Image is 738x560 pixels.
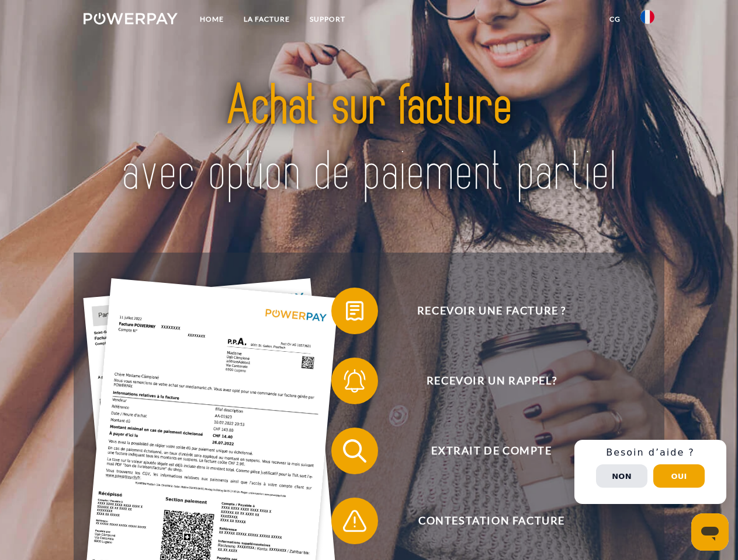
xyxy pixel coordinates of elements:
button: Oui [653,464,705,488]
span: Extrait de compte [348,428,635,474]
div: Schnellhilfe [574,440,726,504]
span: Contestation Facture [348,498,635,544]
img: title-powerpay_fr.svg [112,56,626,223]
button: Non [596,464,647,488]
button: Extrait de compte [331,428,635,474]
img: qb_bill.svg [340,296,369,325]
a: Support [300,9,355,30]
img: logo-powerpay-white.svg [84,13,178,24]
button: Recevoir une facture ? [331,288,635,334]
a: Home [190,9,234,30]
img: fr [640,10,654,24]
button: Contestation Facture [331,498,635,544]
span: Recevoir un rappel? [348,358,635,404]
a: CG [600,9,630,30]
img: qb_bell.svg [340,366,369,395]
span: Recevoir une facture ? [348,288,635,334]
a: LA FACTURE [234,9,300,30]
h3: Besoin d’aide ? [581,447,719,459]
img: qb_warning.svg [340,506,369,535]
img: qb_search.svg [340,436,369,466]
button: Recevoir un rappel? [331,358,635,404]
iframe: Bouton de lancement de la fenêtre de messagerie [691,513,729,551]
